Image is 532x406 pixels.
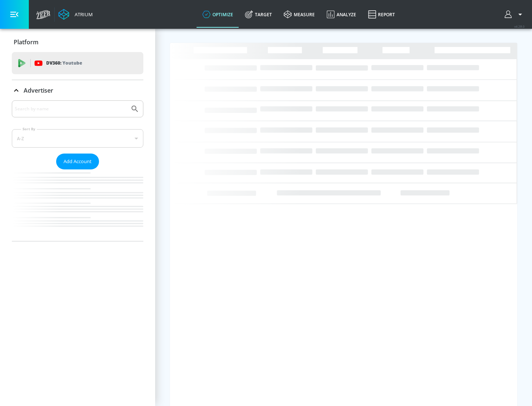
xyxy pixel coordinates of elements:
[239,1,278,28] a: Target
[278,1,321,28] a: measure
[62,59,82,67] p: Youtube
[321,1,362,28] a: Analyze
[15,104,127,114] input: Search by name
[21,127,37,131] label: Sort By
[56,154,99,169] button: Add Account
[14,38,38,46] p: Platform
[12,80,143,101] div: Advertiser
[58,9,93,20] a: Atrium
[514,24,525,28] span: v 4.28.0
[12,129,143,148] div: A-Z
[46,59,82,67] p: DV360:
[12,169,143,241] nav: list of Advertiser
[64,157,92,166] span: Add Account
[362,1,401,28] a: Report
[24,86,53,94] p: Advertiser
[12,52,143,74] div: DV360: Youtube
[197,1,239,28] a: optimize
[72,11,93,18] div: Atrium
[12,32,143,52] div: Platform
[12,100,143,241] div: Advertiser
